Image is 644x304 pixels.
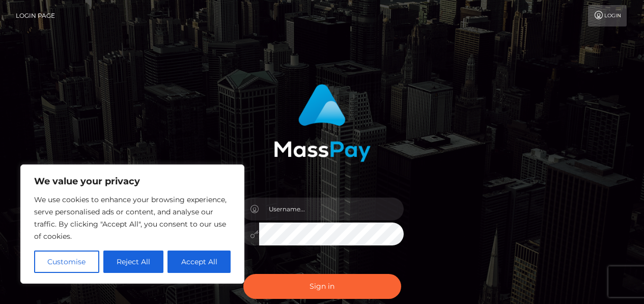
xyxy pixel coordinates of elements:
button: Reject All [103,251,164,273]
input: Username... [259,198,404,220]
p: We value your privacy [34,175,231,187]
button: Accept All [167,251,231,273]
button: Sign in [243,274,401,299]
p: We use cookies to enhance your browsing experience, serve personalised ads or content, and analys... [34,194,231,242]
div: We value your privacy [20,164,244,284]
button: Customise [34,251,99,273]
a: Login Page [16,5,55,26]
a: Login [588,5,627,26]
img: MassPay Login [274,84,371,162]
